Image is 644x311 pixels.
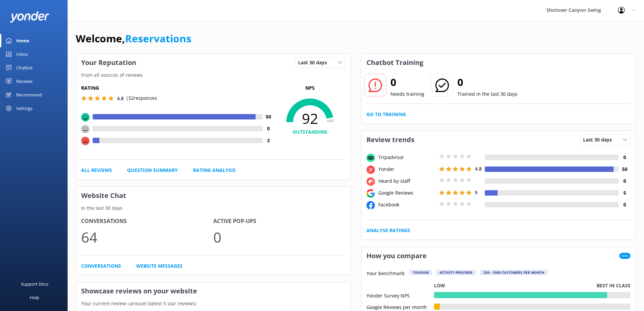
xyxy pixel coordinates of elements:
[76,71,351,79] p: From all sources of reviews
[81,226,213,248] p: 64
[76,54,141,71] h3: Your Reputation
[619,201,630,208] h4: 0
[377,201,437,208] div: Facebook
[361,247,432,265] h3: How you compare
[81,217,213,226] h4: Conversations
[81,262,121,270] a: Conversations
[193,166,236,174] a: Rating Analysis
[390,90,424,98] p: Needs training
[377,189,437,197] div: Google Reviews
[457,90,518,98] p: Trained in the last 30 days
[390,74,424,90] h2: 0
[619,189,630,197] h4: 5
[275,110,345,127] span: 92
[409,270,432,275] div: Tourism
[366,304,434,310] div: Google Reviews per month
[361,131,420,149] h3: Review trends
[16,34,29,47] div: Home
[366,292,434,298] div: Yonder Survey NPS
[480,270,548,275] div: 250 - 1000 customers per month
[263,125,275,132] h4: 0
[30,291,39,304] div: Help
[377,165,437,173] div: Yonder
[619,165,630,173] h4: 50
[213,226,345,248] p: 0
[275,84,345,92] p: NPS
[16,102,32,115] div: Settings
[125,31,191,45] a: Reservations
[475,165,482,172] span: 4.8
[361,54,428,71] h3: Chatbot Training
[619,253,630,259] span: New
[298,59,331,66] span: Last 30 days
[76,204,351,212] p: In the last 30 days
[16,74,32,88] div: Reviews
[16,61,33,74] div: Chatbot
[475,189,478,196] span: 5
[457,74,518,90] h2: 0
[597,282,630,289] p: Best in class
[366,227,410,234] a: Analyse Ratings
[81,166,112,174] a: All Reviews
[366,270,405,278] p: Your benchmark:
[16,47,28,61] div: Inbox
[619,177,630,185] h4: 0
[76,187,351,204] h3: Website Chat
[117,95,124,102] span: 4.8
[583,136,616,143] span: Last 30 days
[377,154,437,161] div: Tripadvisor
[619,154,630,161] h4: 0
[434,282,445,289] p: Low
[377,177,437,185] div: Heard by staff
[16,88,42,102] div: Recommend
[76,282,351,300] h3: Showcase reviews on your website
[81,84,275,92] h5: Rating
[76,30,191,47] h1: Welcome,
[76,300,351,307] p: Your current review carousel (latest 5 star reviews)
[366,111,406,118] a: Go to Training
[263,113,275,120] h4: 50
[213,217,345,226] h4: Active Pop-ups
[263,137,275,144] h4: 2
[126,94,157,102] p: | 52 responses
[127,166,178,174] a: Question Summary
[436,270,476,275] div: Activity Provider
[21,277,48,291] div: Support Docs
[10,11,49,22] img: yonder-white-logo.png
[136,262,183,270] a: Website Messages
[275,128,345,136] h4: OUTSTANDING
